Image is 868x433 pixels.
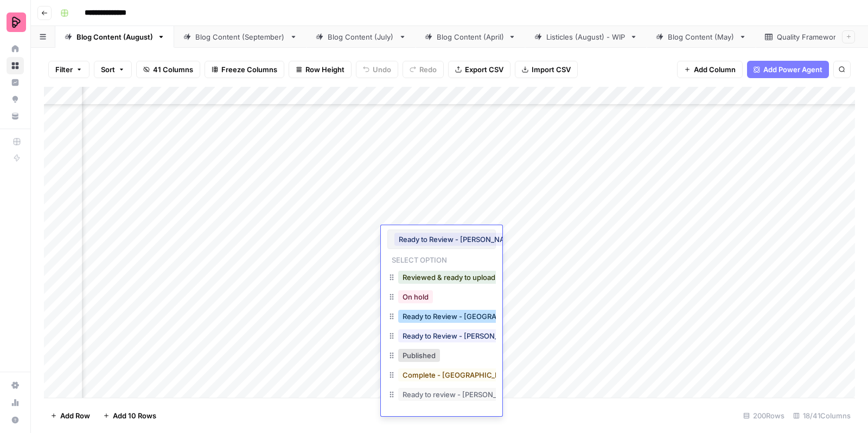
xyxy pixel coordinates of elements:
[394,233,522,246] button: Ready to Review - [PERSON_NAME]
[403,61,444,78] button: Redo
[373,64,391,75] span: Undo
[7,107,24,125] a: Your Data
[7,411,24,429] button: Help + Support
[55,26,174,48] a: Blog Content (August)
[136,61,200,78] button: 41 Columns
[789,407,855,424] div: 18/41 Columns
[677,61,743,78] button: Add Column
[174,26,307,48] a: Blog Content (September)
[94,61,132,78] button: Sort
[328,31,394,42] div: Blog Content (July)
[387,386,496,405] div: Ready to review - [PERSON_NAME]
[694,64,736,75] span: Add Column
[7,377,24,394] a: Settings
[739,407,789,424] div: 200 Rows
[465,64,503,75] span: Export CSV
[307,26,416,48] a: Blog Content (July)
[647,26,756,48] a: Blog Content (May)
[305,64,344,75] span: Row Height
[398,290,433,303] button: On hold
[7,57,24,74] a: Browse
[546,31,626,42] div: Listicles (August) - WIP
[387,347,496,366] div: Published
[437,31,504,42] div: Blog Content (April)
[515,61,578,78] button: Import CSV
[387,269,496,288] div: Reviewed & ready to upload
[7,74,24,91] a: Insights
[387,366,496,386] div: Complete - [GEOGRAPHIC_DATA]
[48,61,90,78] button: Filter
[398,310,541,323] button: Ready to Review - [GEOGRAPHIC_DATA]
[387,327,496,347] div: Ready to Review - [PERSON_NAME]
[532,64,571,75] span: Import CSV
[97,407,163,424] button: Add 10 Rows
[101,64,115,75] span: Sort
[387,308,496,327] div: Ready to Review - [GEOGRAPHIC_DATA]
[7,9,24,36] button: Workspace: Preply
[55,64,73,75] span: Filter
[7,394,24,411] a: Usage
[756,26,862,48] a: Quality Framework
[398,271,500,284] button: Reviewed & ready to upload
[76,31,153,42] div: Blog Content (August)
[7,12,26,32] img: Preply Logo
[387,405,496,425] div: Published & ready for LOC
[777,31,841,42] div: Quality Framework
[387,288,496,308] div: On hold
[7,91,24,108] a: Opportunities
[398,368,520,381] button: Complete - [GEOGRAPHIC_DATA]
[153,64,193,75] span: 41 Columns
[416,26,525,48] a: Blog Content (April)
[398,349,440,362] button: Published
[289,61,352,78] button: Row Height
[763,64,822,75] span: Add Power Agent
[221,64,277,75] span: Freeze Columns
[387,252,451,265] p: Select option
[205,61,284,78] button: Freeze Columns
[525,26,647,48] a: Listicles (August) - WIP
[398,388,525,401] button: Ready to review - [PERSON_NAME]
[747,61,829,78] button: Add Power Agent
[356,61,398,78] button: Undo
[44,407,97,424] button: Add Row
[668,31,735,42] div: Blog Content (May)
[419,64,437,75] span: Redo
[448,61,510,78] button: Export CSV
[398,329,526,342] button: Ready to Review - [PERSON_NAME]
[113,410,156,421] span: Add 10 Rows
[7,40,24,58] a: Home
[60,410,90,421] span: Add Row
[195,31,285,42] div: Blog Content (September)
